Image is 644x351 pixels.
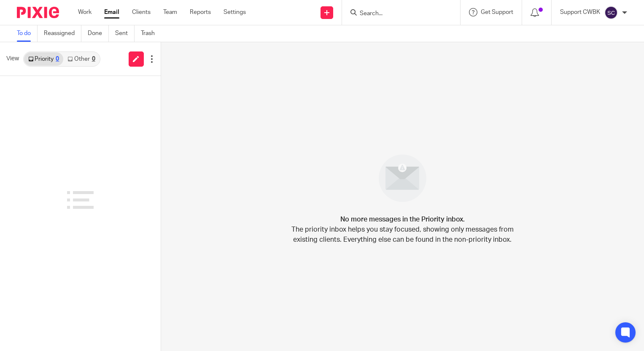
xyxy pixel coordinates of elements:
[104,8,119,16] a: Email
[78,8,92,16] a: Work
[63,52,99,66] a: Other0
[359,10,435,18] input: Search
[17,7,59,18] img: Pixie
[92,56,95,62] div: 0
[17,25,38,42] a: To do
[291,224,514,245] p: The priority inbox helps you stay focused, showing only messages from existing clients. Everythin...
[604,6,618,19] img: svg%3E
[340,214,465,224] h4: No more messages in the Priority inbox.
[190,8,211,16] a: Reports
[163,8,177,16] a: Team
[224,8,246,16] a: Settings
[115,25,135,42] a: Sent
[88,25,109,42] a: Done
[6,54,19,63] span: View
[132,8,151,16] a: Clients
[141,25,161,42] a: Trash
[373,149,432,208] img: image
[56,56,59,62] div: 0
[560,8,600,16] p: Support CWBK
[24,52,63,66] a: Priority0
[481,9,513,15] span: Get Support
[44,25,81,42] a: Reassigned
